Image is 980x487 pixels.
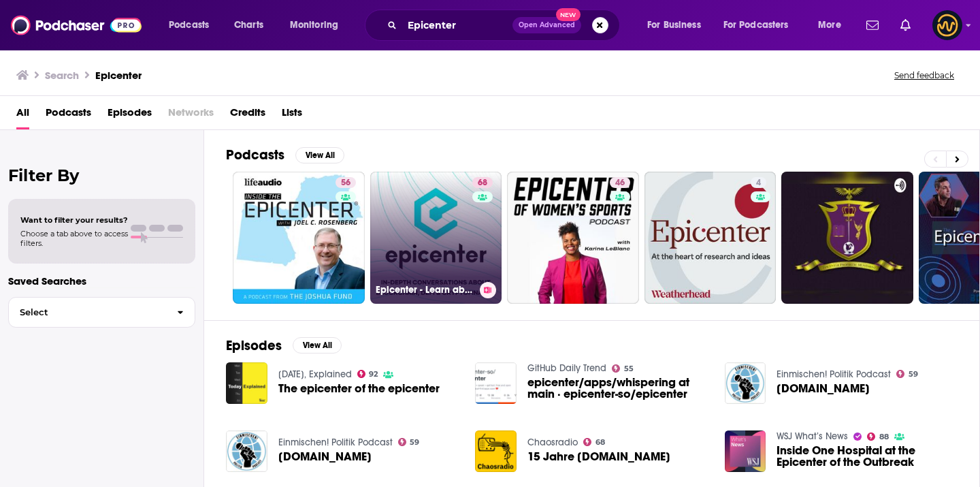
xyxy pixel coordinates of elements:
[512,17,581,33] button: Open AdvancedNew
[527,451,670,462] a: 15 Jahre epicenter.works
[108,101,152,129] a: Episodes
[624,366,634,372] span: 55
[369,371,378,377] span: 92
[169,16,209,35] span: Podcasts
[647,16,701,35] span: For Business
[475,362,517,404] img: epicenter/apps/whispering at main · epicenter-so/epicenter
[95,69,142,82] h3: Epicenter
[226,362,267,404] img: The epicenter of the epicenter
[295,147,344,163] button: View All
[777,383,870,394] a: epicenter.works
[230,101,265,129] a: Credits
[725,362,766,404] img: epicenter.works
[278,368,352,380] a: Today, Explained
[725,430,766,472] img: Inside One Hospital at the Epicenter of the Outbreak
[756,176,761,190] span: 4
[8,274,195,287] p: Saved Searches
[341,176,350,190] span: 56
[278,451,372,462] a: epicenter.works
[370,172,502,304] a: 68Epicenter - Learn about Crypto, Blockchain, Ethereum, Bitcoin and Distributed Technologies
[168,101,214,129] span: Networks
[638,14,718,36] button: open menu
[723,16,789,35] span: For Podcasters
[16,101,29,129] a: All
[278,383,440,394] a: The epicenter of the epicenter
[410,439,419,445] span: 59
[932,10,962,40] span: Logged in as LowerStreet
[226,337,342,354] a: EpisodesView All
[909,371,918,377] span: 59
[378,10,633,41] div: Search podcasts, credits, & more...
[527,437,578,448] a: Chaosradio
[233,172,365,304] a: 56
[282,101,302,129] a: Lists
[777,383,870,394] span: [DOMAIN_NAME]
[890,69,958,81] button: Send feedback
[644,172,777,304] a: 4
[475,430,517,472] img: 15 Jahre epicenter.works
[879,434,889,440] span: 88
[612,364,634,373] a: 55
[610,177,630,188] a: 46
[519,22,575,29] span: Open Advanced
[398,438,420,446] a: 59
[896,370,918,378] a: 59
[376,284,474,296] h3: Epicenter - Learn about Crypto, Blockchain, Ethereum, Bitcoin and Distributed Technologies
[159,14,227,36] button: open menu
[278,451,372,462] span: [DOMAIN_NAME]
[11,12,142,38] img: Podchaser - Follow, Share and Rate Podcasts
[226,430,267,472] img: epicenter.works
[336,177,356,188] a: 56
[527,362,606,374] a: GitHub Daily Trend
[777,430,848,442] a: WSJ What’s News
[46,101,91,129] a: Podcasts
[226,146,344,163] a: PodcastsView All
[478,176,487,190] span: 68
[867,433,889,441] a: 88
[895,14,916,37] a: Show notifications dropdown
[751,177,766,188] a: 4
[225,14,272,36] a: Charts
[20,229,128,248] span: Choose a tab above to access filters.
[527,451,670,462] span: 15 Jahre [DOMAIN_NAME]
[280,14,356,36] button: open menu
[507,172,639,304] a: 46
[808,14,858,36] button: open menu
[20,215,128,225] span: Want to filter your results?
[472,177,493,188] a: 68
[818,16,841,35] span: More
[226,337,282,354] h2: Episodes
[932,10,962,40] button: Show profile menu
[278,437,393,448] a: Einmischen! Politik Podcast
[290,16,338,35] span: Monitoring
[556,8,581,21] span: New
[9,308,166,317] span: Select
[226,146,284,163] h2: Podcasts
[357,370,378,378] a: 92
[527,377,708,400] a: epicenter/apps/whispering at main · epicenter-so/epicenter
[234,16,263,35] span: Charts
[615,176,625,190] span: 46
[777,368,891,380] a: Einmischen! Politik Podcast
[8,297,195,328] button: Select
[932,10,962,40] img: User Profile
[8,166,195,185] h2: Filter By
[402,14,512,36] input: Search podcasts, credits, & more...
[777,445,958,468] a: Inside One Hospital at the Epicenter of the Outbreak
[861,14,884,37] a: Show notifications dropdown
[715,14,808,36] button: open menu
[293,337,342,354] button: View All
